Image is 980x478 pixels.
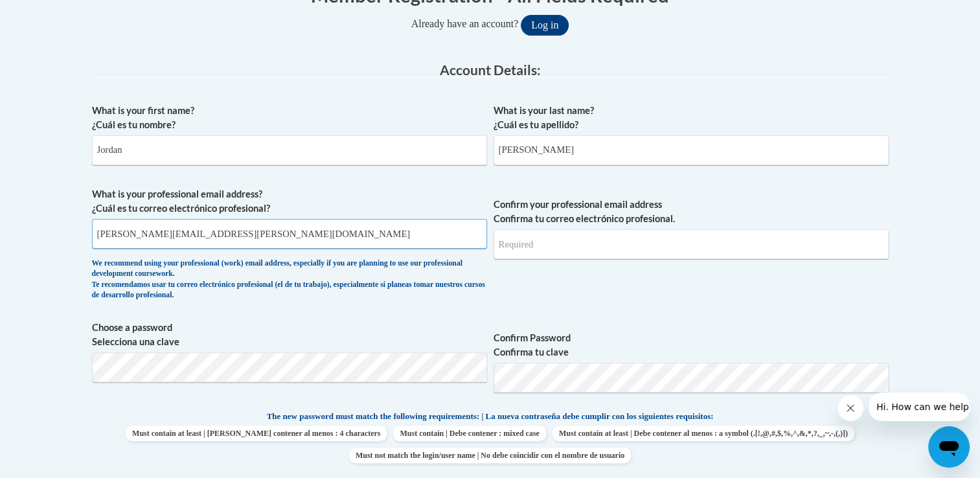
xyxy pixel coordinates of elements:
[92,187,487,216] label: What is your professional email address? ¿Cuál es tu correo electrónico profesional?
[393,426,545,441] span: Must contain | Debe contener : mixed case
[267,411,714,422] span: The new password must match the following requirements: | La nueva contraseña debe cumplir con lo...
[126,426,387,441] span: Must contain at least | [PERSON_NAME] contener al menos : 4 characters
[494,331,889,359] label: Confirm Password Confirma tu clave
[494,198,889,226] label: Confirm your professional email address Confirma tu correo electrónico profesional.
[92,135,487,165] input: Metadata input
[92,219,487,249] input: Metadata input
[92,321,487,349] label: Choose a password Selecciona una clave
[494,104,889,132] label: What is your last name? ¿Cuál es tu apellido?
[92,258,487,301] div: We recommend using your professional (work) email address, especially if you are planning to use ...
[553,426,854,441] span: Must contain at least | Debe contener al menos : a symbol (.[!,@,#,$,%,^,&,*,?,_,~,-,(,)])
[838,395,863,421] iframe: Close message
[494,229,889,259] input: Required
[411,18,519,29] span: Already have an account?
[8,9,105,19] span: Hi. How can we help?
[521,15,569,36] button: Log in
[494,135,889,165] input: Metadata input
[928,426,970,468] iframe: Button to launch messaging window
[92,104,487,132] label: What is your first name? ¿Cuál es tu nombre?
[869,393,970,421] iframe: Message from company
[349,448,631,463] span: Must not match the login/user name | No debe coincidir con el nombre de usuario
[440,62,541,78] span: Account Details:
